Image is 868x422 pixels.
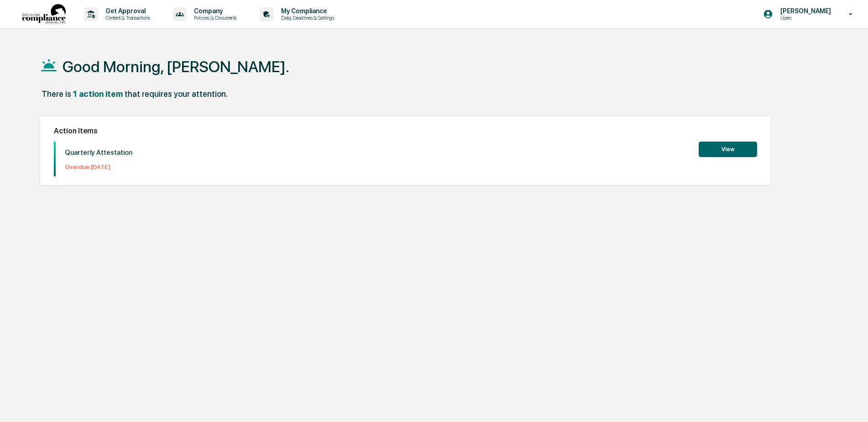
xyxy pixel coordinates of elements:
a: View [699,144,757,153]
div: that requires your attention. [125,89,228,99]
p: Company [187,7,241,15]
p: Quarterly Attestation [65,148,132,157]
p: Get Approval [98,7,155,15]
p: Policies & Documents [187,15,241,21]
p: My Compliance [274,7,339,15]
h2: Action Items [54,127,757,135]
p: Data, Deadlines & Settings [274,15,339,21]
p: Overdue: [DATE] [65,164,132,170]
div: 1 action item [73,89,123,99]
p: Content & Transactions [98,15,155,21]
p: Users [773,15,836,21]
button: View [699,142,757,157]
p: [PERSON_NAME] [773,7,836,15]
div: There is [42,89,71,99]
h1: Good Morning, [PERSON_NAME]. [63,58,289,76]
img: logo [22,4,66,25]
